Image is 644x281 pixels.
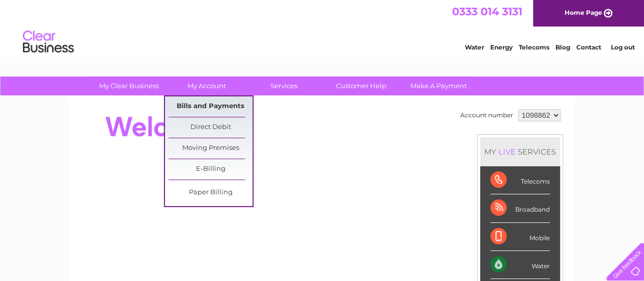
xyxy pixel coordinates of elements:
a: Make A Payment [397,76,481,95]
a: My Clear Business [87,76,171,95]
a: 0333 014 3131 [452,5,522,18]
div: Clear Business is a trading name of Verastar Limited (registered in [GEOGRAPHIC_DATA] No. 3667643... [82,6,563,49]
div: Telecoms [490,166,550,194]
div: LIVE [496,147,518,157]
div: Broadband [490,194,550,222]
a: Telecoms [519,43,549,51]
a: Energy [490,43,513,51]
a: Direct Debit [169,117,253,138]
a: My Account [164,76,248,95]
a: Moving Premises [169,138,253,159]
a: Services [242,76,326,95]
a: Blog [555,43,570,51]
a: E-Billing [169,159,253,180]
td: Account number [458,107,516,124]
div: Water [490,251,550,279]
div: Mobile [490,223,550,251]
div: MY SERVICES [480,137,560,166]
img: logo.png [22,27,74,58]
a: Paper Billing [169,183,253,203]
a: Bills and Payments [169,96,253,117]
a: Customer Help [319,76,403,95]
a: Log out [610,43,634,51]
a: Contact [576,43,601,51]
a: Water [465,43,484,51]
